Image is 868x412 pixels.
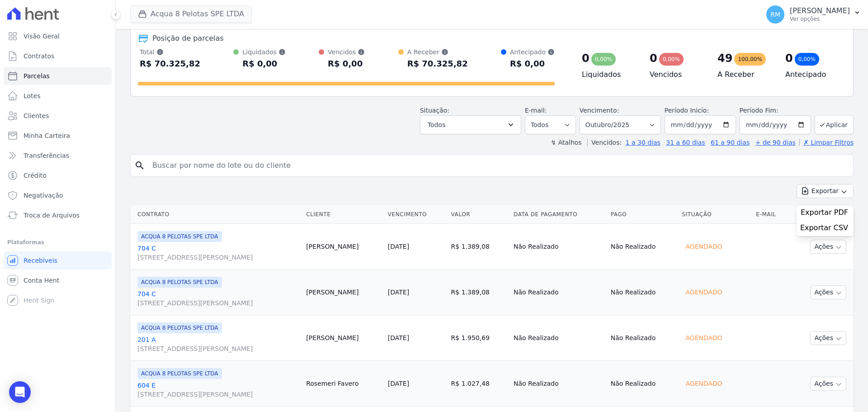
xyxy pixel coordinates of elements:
span: ACQUA 8 PELOTAS SPE LTDA [137,231,222,242]
th: Cliente [302,205,384,224]
span: Exportar CSV [800,223,848,232]
span: [STREET_ADDRESS][PERSON_NAME] [137,253,299,262]
span: RM [770,11,780,18]
input: Buscar por nome do lote ou do cliente [147,156,849,175]
button: Todos [420,115,521,134]
a: + de 90 dias [755,139,796,146]
td: Não Realizado [607,361,679,407]
div: Open Intercom Messenger [9,381,31,403]
a: Transferências [4,147,112,165]
a: 604 E[STREET_ADDRESS][PERSON_NAME] [137,381,299,399]
button: Ações [810,240,846,254]
span: [STREET_ADDRESS][PERSON_NAME] [137,298,299,308]
td: Não Realizado [607,315,679,361]
a: 201 A[STREET_ADDRESS][PERSON_NAME] [137,335,299,353]
a: 1 a 30 dias [626,139,660,146]
a: [DATE] [388,334,409,341]
div: 0 [785,51,793,66]
td: [PERSON_NAME] [302,315,384,361]
a: ✗ Limpar Filtros [799,139,854,146]
button: Acqua 8 Pelotas SPE LTDA [130,5,252,23]
button: RM [PERSON_NAME] Ver opções [759,2,868,27]
span: Recebíveis [24,256,57,265]
span: [STREET_ADDRESS][PERSON_NAME] [137,390,299,399]
div: 0,00% [591,53,616,66]
div: 0 [582,51,590,66]
td: Não Realizado [510,224,607,270]
div: R$ 0,00 [242,57,286,71]
td: Não Realizado [607,270,679,315]
span: Visão Geral [24,32,60,41]
label: Período Fim: [740,106,811,115]
span: Minha Carteira [24,131,70,140]
span: Contratos [24,52,54,61]
h4: Antecipado [785,69,839,80]
span: Parcelas [24,71,50,81]
a: [DATE] [388,380,409,387]
i: search [134,160,145,171]
a: [DATE] [388,243,409,250]
a: 61 a 90 dias [711,139,750,146]
a: Minha Carteira [4,127,112,145]
div: Posição de parcelas [152,33,224,44]
a: 704 C[STREET_ADDRESS][PERSON_NAME] [137,289,299,308]
td: Rosemeri Favero [302,361,384,407]
a: Troca de Arquivos [4,206,112,224]
p: [PERSON_NAME] [790,6,850,15]
td: [PERSON_NAME] [302,224,384,270]
a: Lotes [4,87,112,105]
th: Pago [607,205,679,224]
button: Aplicar [815,115,854,134]
a: Recebíveis [4,251,112,270]
th: Contrato [130,205,302,224]
td: Não Realizado [510,270,607,315]
div: Vencidos [328,47,365,57]
div: 0 [650,51,657,66]
td: [PERSON_NAME] [302,270,384,315]
td: Não Realizado [510,315,607,361]
span: Todos [428,119,445,130]
div: Total [140,47,200,57]
td: R$ 1.950,69 [448,315,510,361]
span: ACQUA 8 PELOTAS SPE LTDA [137,368,222,379]
a: Visão Geral [4,27,112,45]
h4: Liquidados [582,69,635,80]
td: R$ 1.027,48 [448,361,510,407]
div: R$ 0,00 [328,57,365,71]
a: 704 C[STREET_ADDRESS][PERSON_NAME] [137,244,299,262]
div: Agendado [682,331,726,344]
span: Troca de Arquivos [24,211,80,220]
span: ACQUA 8 PELOTAS SPE LTDA [137,277,222,288]
a: Contratos [4,47,112,65]
div: A Receber [407,47,468,57]
label: E-mail: [525,107,547,114]
a: Conta Hent [4,271,112,289]
div: R$ 0,00 [510,57,555,71]
div: Agendado [682,377,726,390]
span: Negativação [24,191,63,200]
button: Exportar [797,184,854,198]
th: Data de Pagamento [510,205,607,224]
div: 100,00% [734,53,765,66]
a: Negativação [4,186,112,204]
a: Exportar CSV [800,223,850,234]
a: Exportar PDF [801,208,850,219]
div: 49 [717,51,732,66]
span: [STREET_ADDRESS][PERSON_NAME] [137,344,299,353]
span: Crédito [24,171,47,180]
div: Plataformas [7,237,108,248]
div: R$ 70.325,82 [407,57,468,71]
label: Situação: [420,107,449,114]
button: Ações [810,377,846,391]
th: Vencimento [384,205,448,224]
td: R$ 1.389,08 [448,224,510,270]
h4: A Receber [717,69,771,80]
th: E-mail [752,205,789,224]
a: Clientes [4,107,112,125]
div: 0,00% [659,53,684,66]
div: Agendado [682,240,726,253]
td: R$ 1.389,08 [448,270,510,315]
span: ACQUA 8 PELOTAS SPE LTDA [137,322,222,333]
a: Parcelas [4,67,112,85]
button: Ações [810,285,846,299]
